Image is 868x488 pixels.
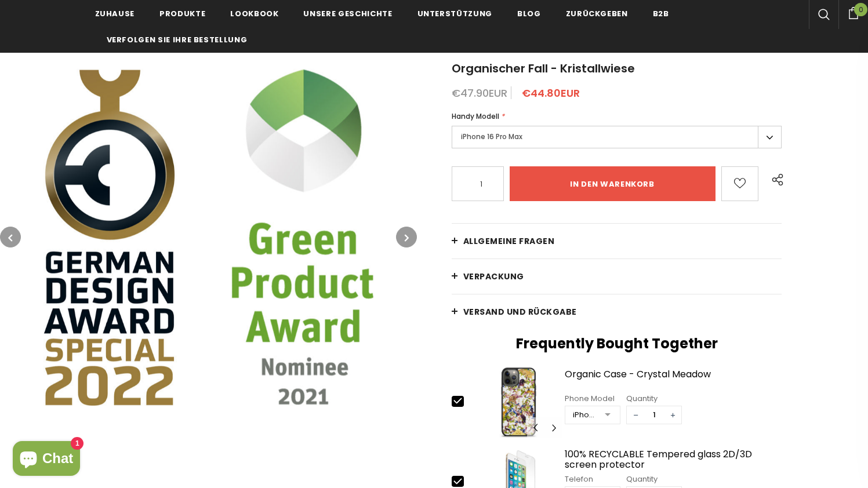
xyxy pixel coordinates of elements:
[452,126,782,148] label: iPhone 16 Pro Max
[854,3,867,16] span: 0
[626,474,682,485] div: Quantity
[566,8,628,19] span: Zurückgeben
[9,441,83,479] inbox-online-store-chat: Onlineshop-Chat von Shopify
[463,235,555,247] span: Allgemeine Fragen
[230,8,278,19] span: Lookbook
[475,366,562,438] img: iPhone 12 Pro Black Phone Case Crystal Meadow
[565,449,782,469] a: 100% RECYCLABLE Tempered glass 2D/3D screen protector
[452,259,782,294] a: Verpackung
[653,8,669,19] span: B2B
[838,5,868,19] a: 0
[107,26,248,52] a: Verfolgen Sie Ihre Bestellung
[664,406,681,424] span: +
[565,369,782,389] a: Organic Case - Crystal Meadow
[510,166,716,201] input: in den warenkorb
[452,111,499,121] span: Handy Modell
[626,393,682,405] div: Quantity
[627,406,644,424] span: −
[452,60,635,77] span: Organischer Fall - Kristallwiese
[159,8,205,19] span: Produkte
[452,224,782,258] a: Allgemeine Fragen
[463,271,524,282] span: Verpackung
[573,409,597,421] div: iPhone 12 Pro Max
[417,8,492,19] span: Unterstützung
[452,86,507,100] span: €47.90EUR
[517,8,541,19] span: Blog
[522,86,580,100] span: €44.80EUR
[107,34,248,45] span: Verfolgen Sie Ihre Bestellung
[452,294,782,329] a: Versand und Rückgabe
[565,393,620,405] div: Phone Model
[565,474,620,485] div: Telefon
[452,335,782,352] h2: Frequently Bought Together
[95,8,135,19] span: Zuhause
[463,306,577,318] span: Versand und Rückgabe
[303,8,392,19] span: Unsere Geschichte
